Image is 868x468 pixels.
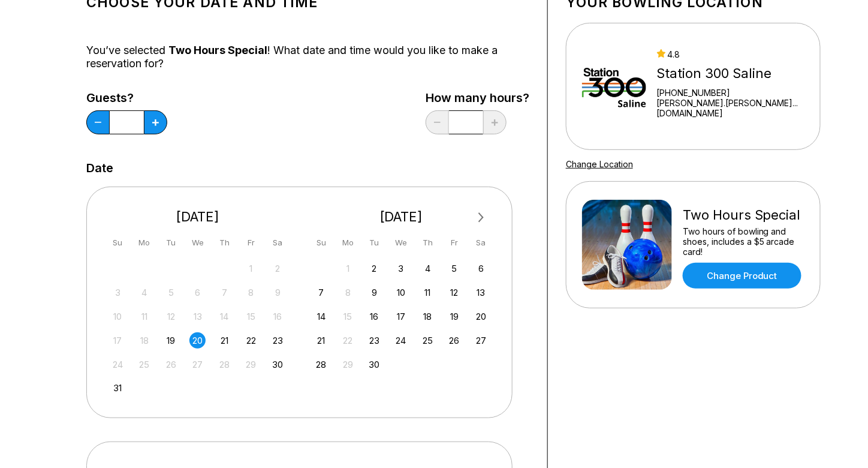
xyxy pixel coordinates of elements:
div: Choose Sunday, September 28th, 2025 [313,356,329,373]
div: Sa [473,235,489,251]
div: Not available Monday, September 15th, 2025 [340,308,356,325]
div: Fr [243,235,259,251]
button: Next Month [472,208,491,227]
div: Choose Wednesday, September 3rd, 2025 [393,260,409,277]
div: Choose Thursday, September 4th, 2025 [420,260,436,277]
div: Not available Tuesday, August 12th, 2025 [163,308,179,325]
div: Not available Monday, September 1st, 2025 [340,260,356,277]
div: Choose Saturday, September 20th, 2025 [473,308,489,325]
div: Not available Friday, August 1st, 2025 [243,260,259,277]
div: Choose Friday, August 22nd, 2025 [243,332,259,349]
div: Choose Thursday, August 21st, 2025 [216,332,233,349]
div: Choose Sunday, September 7th, 2025 [313,284,329,301]
div: You’ve selected ! What date and time would you like to make a reservation for? [86,44,529,70]
div: 4.8 [657,49,804,59]
div: Not available Saturday, August 9th, 2025 [270,284,286,301]
div: Choose Wednesday, September 10th, 2025 [393,284,409,301]
div: Not available Monday, August 11th, 2025 [136,308,152,325]
div: Not available Tuesday, August 26th, 2025 [163,356,179,373]
div: [PHONE_NUMBER] [657,88,804,98]
div: Choose Tuesday, September 23rd, 2025 [366,332,382,349]
div: Not available Monday, August 18th, 2025 [136,332,152,349]
div: Mo [136,235,152,251]
div: Not available Wednesday, August 6th, 2025 [189,284,206,301]
div: Not available Monday, September 8th, 2025 [340,284,356,301]
div: Not available Monday, August 25th, 2025 [136,356,152,373]
div: Tu [163,235,179,251]
div: Choose Tuesday, September 9th, 2025 [366,284,382,301]
a: Change Product [683,263,801,289]
div: Choose Friday, September 5th, 2025 [447,260,463,277]
div: Su [110,235,126,251]
div: Not available Monday, August 4th, 2025 [136,284,152,301]
div: Choose Sunday, September 14th, 2025 [313,308,329,325]
label: Guests? [86,91,167,104]
div: Not available Friday, August 29th, 2025 [243,356,259,373]
div: Choose Saturday, August 23rd, 2025 [270,332,286,349]
div: Not available Saturday, August 16th, 2025 [270,308,286,325]
label: How many hours? [426,91,529,104]
div: month 2025-08 [108,259,288,397]
div: Not available Friday, August 15th, 2025 [243,308,259,325]
a: Change Location [566,159,633,169]
div: Not available Monday, September 22nd, 2025 [340,332,356,349]
div: Th [216,235,233,251]
div: Not available Thursday, August 28th, 2025 [216,356,233,373]
div: Not available Sunday, August 10th, 2025 [110,308,126,325]
div: Choose Tuesday, September 2nd, 2025 [366,260,382,277]
div: month 2025-09 [312,259,492,373]
div: Station 300 Saline [657,65,804,82]
div: Not available Friday, August 8th, 2025 [243,284,259,301]
div: Not available Sunday, August 3rd, 2025 [110,284,126,301]
div: Choose Wednesday, September 17th, 2025 [393,308,409,325]
span: Two Hours Special [168,44,267,56]
div: Choose Friday, September 19th, 2025 [447,308,463,325]
div: Choose Tuesday, September 30th, 2025 [366,356,382,373]
div: Not available Monday, September 29th, 2025 [340,356,356,373]
div: We [393,235,409,251]
div: Two Hours Special [683,207,804,223]
div: Fr [447,235,463,251]
a: [PERSON_NAME].[PERSON_NAME]...[DOMAIN_NAME] [657,98,804,118]
div: Not available Sunday, August 24th, 2025 [110,356,126,373]
div: Choose Wednesday, September 24th, 2025 [393,332,409,349]
div: Choose Tuesday, August 19th, 2025 [163,332,179,349]
img: Station 300 Saline [582,41,646,131]
div: Not available Saturday, August 2nd, 2025 [270,260,286,277]
div: Not available Thursday, August 7th, 2025 [216,284,233,301]
img: Two Hours Special [582,200,672,290]
div: Su [313,235,329,251]
div: Two hours of bowling and shoes, includes a $5 arcade card! [683,226,804,257]
div: [DATE] [105,209,291,225]
div: Choose Saturday, September 6th, 2025 [473,260,489,277]
div: Not available Thursday, August 14th, 2025 [216,308,233,325]
div: Choose Friday, September 26th, 2025 [447,332,463,349]
div: Choose Sunday, August 31st, 2025 [110,380,126,396]
div: Not available Sunday, August 17th, 2025 [110,332,126,349]
div: Not available Tuesday, August 5th, 2025 [163,284,179,301]
div: Choose Saturday, September 27th, 2025 [473,332,489,349]
div: Choose Thursday, September 18th, 2025 [420,308,436,325]
div: Choose Wednesday, August 20th, 2025 [189,332,206,349]
div: Not available Wednesday, August 13th, 2025 [189,308,206,325]
div: Sa [270,235,286,251]
div: Tu [366,235,382,251]
div: Choose Tuesday, September 16th, 2025 [366,308,382,325]
div: Choose Thursday, September 25th, 2025 [420,332,436,349]
div: [DATE] [309,209,495,225]
div: Mo [340,235,356,251]
div: Choose Sunday, September 21st, 2025 [313,332,329,349]
label: Date [86,161,113,175]
div: Choose Thursday, September 11th, 2025 [420,284,436,301]
div: We [189,235,206,251]
div: Not available Wednesday, August 27th, 2025 [189,356,206,373]
div: Choose Friday, September 12th, 2025 [447,284,463,301]
div: Choose Saturday, September 13th, 2025 [473,284,489,301]
div: Choose Saturday, August 30th, 2025 [270,356,286,373]
div: Th [420,235,436,251]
